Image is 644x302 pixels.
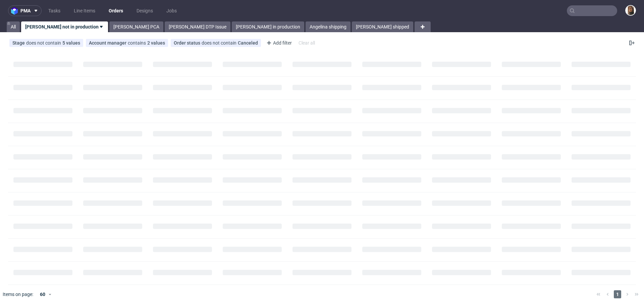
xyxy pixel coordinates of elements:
span: does not contain [26,40,62,46]
div: Clear all [297,38,316,48]
a: [PERSON_NAME] PCA [109,21,163,32]
span: Account manager [89,40,128,46]
a: Angelina shipping [306,21,351,32]
span: Stage [12,40,26,46]
span: does not contain [202,40,238,46]
a: [PERSON_NAME] shipped [352,21,413,32]
div: 5 values [62,40,80,46]
div: 60 [36,290,48,299]
span: pma [20,8,31,13]
div: Canceled [238,40,258,46]
span: Items on page: [3,291,33,298]
div: 2 values [147,40,165,46]
a: Line Items [70,5,99,16]
a: Orders [105,5,127,16]
a: Designs [132,5,157,16]
a: [PERSON_NAME] not in production [21,21,108,32]
span: 1 [614,290,621,298]
div: Add filter [264,38,293,48]
a: Tasks [44,5,64,16]
a: [PERSON_NAME] DTP Issue [165,21,230,32]
button: pma [8,5,42,16]
span: contains [128,40,147,46]
img: Angelina Marć [626,6,635,15]
a: All [7,21,20,32]
a: [PERSON_NAME] in production [232,21,304,32]
img: logo [11,7,20,15]
span: Order status [174,40,202,46]
a: Jobs [162,5,181,16]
